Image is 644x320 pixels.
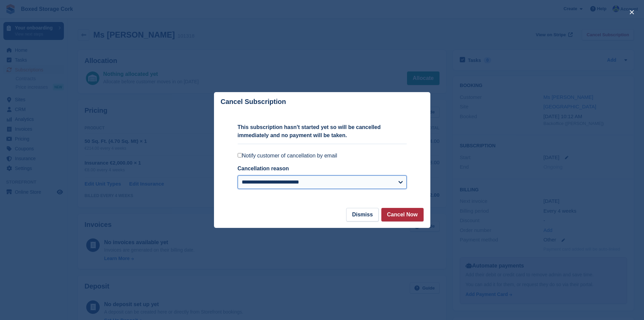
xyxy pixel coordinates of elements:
button: Cancel Now [381,208,424,221]
label: Cancellation reason [238,166,289,171]
label: Notify customer of cancellation by email [238,152,407,159]
p: This subscription hasn't started yet so will be cancelled immediately and no payment will be taken. [238,123,407,140]
input: Notify customer of cancellation by email [238,153,242,157]
p: Cancel Subscription [221,98,286,106]
button: close [626,7,637,18]
button: Dismiss [346,208,378,221]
